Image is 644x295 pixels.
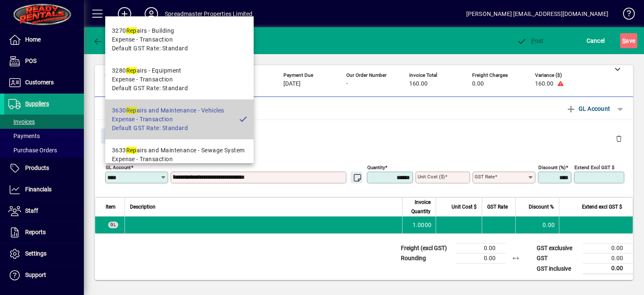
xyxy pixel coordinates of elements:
[101,128,130,144] button: Close
[4,222,84,243] a: Reports
[532,264,583,274] td: GST inclusive
[583,264,633,274] td: 0.00
[173,174,197,180] mat-label: Description
[4,72,84,93] a: Customers
[8,133,40,139] span: Payments
[4,115,84,129] a: Invoices
[110,222,116,227] span: GL
[574,164,614,170] mat-label: Extend excl GST $
[8,118,35,125] span: Invoices
[93,37,121,44] span: Back
[25,207,38,214] span: Staff
[91,33,123,48] button: Back
[104,129,126,143] span: Close
[4,243,84,264] a: Settings
[472,81,484,87] span: 0.00
[283,81,301,87] span: [DATE]
[397,243,455,253] td: Freight (excl GST)
[106,202,116,211] span: Item
[4,201,84,222] a: Staff
[532,253,583,264] td: GST
[515,217,559,233] td: 0.00
[532,243,583,253] td: GST exclusive
[25,100,49,107] span: Suppliers
[452,202,477,211] span: Unit Cost $
[517,37,544,44] span: ost
[25,272,46,278] span: Support
[4,158,84,179] a: Products
[535,81,553,87] span: 160.00
[609,128,629,149] button: Delete
[4,51,84,72] a: POS
[418,174,445,180] mat-label: Unit Cost ($)
[622,37,626,44] span: S
[221,38,231,44] span: NEW
[402,217,436,233] td: 1.0000
[25,57,36,64] span: POS
[529,202,554,211] span: Discount %
[587,34,605,47] span: Cancel
[475,174,495,180] mat-label: GST rate
[584,33,607,48] button: Cancel
[455,243,506,253] td: 0.00
[84,33,130,48] app-page-header-button: Back
[409,81,428,87] span: 160.00
[583,243,633,253] td: 0.00
[4,143,84,157] a: Purchase Orders
[583,253,633,264] td: 0.00
[397,253,455,264] td: Rounding
[346,81,348,87] span: -
[95,120,633,151] div: Gl Account
[538,164,566,170] mat-label: Discount (%)
[4,129,84,143] a: Payments
[582,202,622,211] span: Extend excl GST $
[609,135,629,142] app-page-header-button: Delete
[25,250,47,257] span: Settings
[622,34,635,47] span: ave
[105,81,208,87] span: 1075 - Zanden Locksmith & Security Ltd
[99,132,132,139] app-page-header-button: Close
[4,29,84,50] a: Home
[106,164,131,170] mat-label: GL Account
[221,81,252,87] span: 14/08/2025
[165,7,252,21] div: Spreadmaster Properties Limited
[8,147,57,154] span: Purchase Orders
[620,33,637,48] button: Save
[130,202,156,211] span: Description
[111,6,138,21] button: Add
[4,265,84,286] a: Support
[25,79,54,86] span: Customers
[514,33,546,48] button: Post
[25,36,41,43] span: Home
[138,6,165,21] button: Profile
[4,179,84,200] a: Financials
[136,34,209,47] div: Supplier Invoice
[408,198,431,216] span: Invoice Quantity
[25,229,46,235] span: Reports
[455,253,506,264] td: 0.00
[25,186,52,193] span: Financials
[487,202,508,211] span: GST Rate
[531,37,535,44] span: P
[367,164,385,170] mat-label: Quantity
[466,7,608,21] div: [PERSON_NAME] [EMAIL_ADDRESS][DOMAIN_NAME]
[25,164,49,171] span: Products
[617,2,634,29] a: Knowledge Base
